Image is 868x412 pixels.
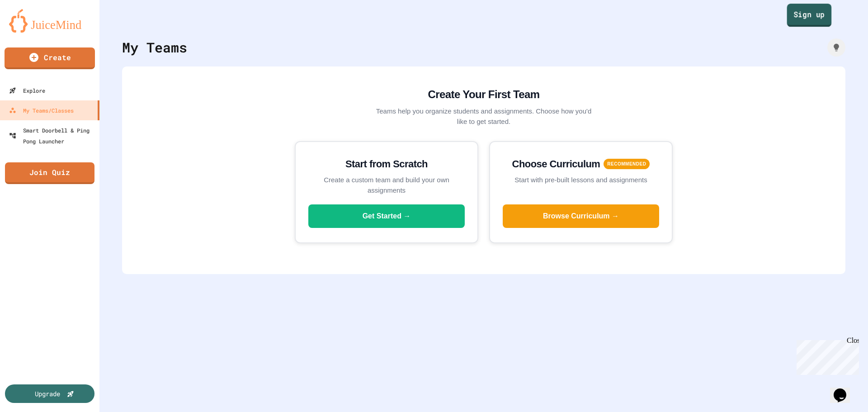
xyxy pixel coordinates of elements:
div: Upgrade [35,389,60,398]
a: Sign up [787,4,832,27]
button: Browse Curriculum → [503,204,659,228]
a: Join Quiz [5,162,94,184]
p: Teams help you organize students and assignments. Choose how you'd like to get started. [375,106,592,127]
div: My Teams/Classes [9,105,74,116]
button: Get Started → [308,204,465,228]
h2: Create Your First Team [375,86,592,103]
h3: Choose Curriculum [512,156,600,171]
div: My Teams [122,37,187,57]
p: Start with pre-built lessons and assignments [503,175,659,185]
h3: Start from Scratch [308,156,465,171]
iframe: chat widget [830,376,859,403]
div: Chat with us now!Close [4,4,62,57]
img: logo-orange.svg [9,9,90,33]
div: Smart Doorbell & Ping Pong Launcher [9,125,96,147]
div: How it works [827,38,845,57]
span: RECOMMENDED [604,159,650,169]
iframe: chat widget [793,336,859,375]
a: Create [5,47,95,69]
p: Create a custom team and build your own assignments [308,175,465,195]
div: Explore [9,85,45,96]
